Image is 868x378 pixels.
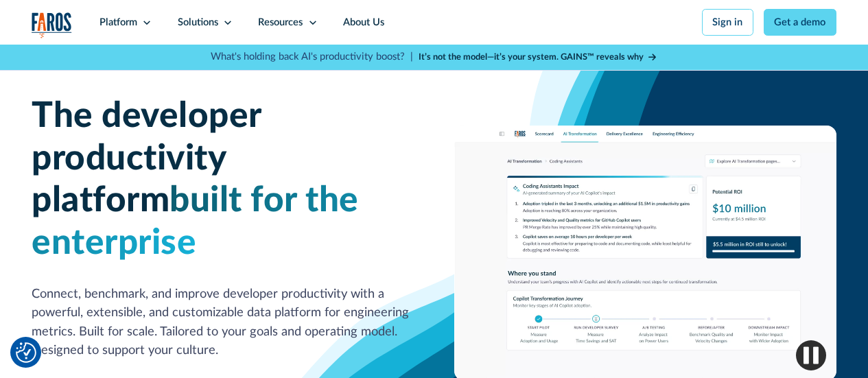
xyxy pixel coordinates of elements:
a: Sign in [702,9,753,36]
div: Resources [258,15,303,30]
img: Logo of the analytics and reporting company Faros. [32,12,72,38]
a: Get a demo [764,9,836,36]
h1: The developer productivity platform [32,95,414,264]
div: Platform [99,15,137,30]
img: Pause video [796,340,826,370]
a: home [32,12,72,38]
img: Revisit consent button [16,342,36,363]
div: Solutions [178,15,218,30]
span: built for the enterprise [32,183,359,261]
p: What's holding back AI's productivity boost? | [211,49,413,64]
a: It’s not the model—it’s your system. GAINS™ reveals why [419,51,657,64]
p: Connect, benchmark, and improve developer productivity with a powerful, extensible, and customiza... [32,285,414,360]
button: Cookie Settings [16,342,36,363]
strong: It’s not the model—it’s your system. GAINS™ reveals why [419,53,644,61]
